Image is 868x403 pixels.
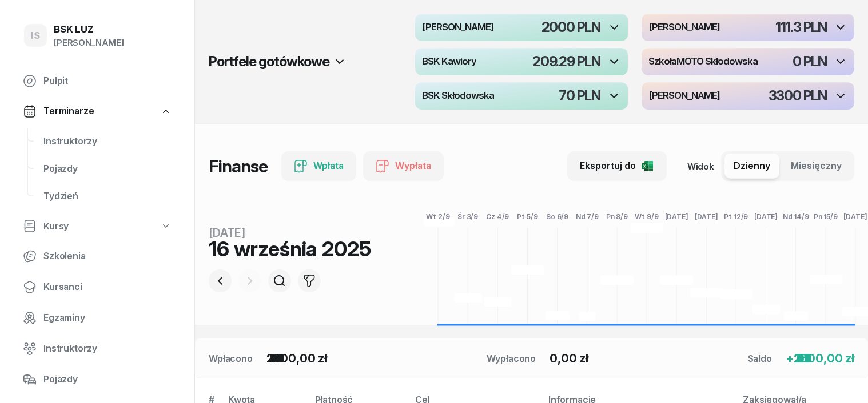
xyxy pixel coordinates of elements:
button: BSK Kawiory209.29 PLN [415,48,628,75]
a: Instruktorzy [14,335,181,362]
span: Instruktorzy [43,134,172,149]
div: Wpłacono [209,352,253,365]
div: 111.3 PLN [775,21,827,34]
div: Saldo [748,352,772,365]
tspan: Śr 3/9 [457,212,478,221]
tspan: Cz 4/9 [486,212,509,221]
h4: [PERSON_NAME] [648,91,720,101]
tspan: Wt 9/9 [635,212,659,221]
button: Wypłata [363,151,444,181]
button: SzkołaMOTO Skłodowska0 PLN [642,48,854,75]
a: Terminarze [14,98,181,124]
span: Pojazdy [43,372,172,387]
button: [PERSON_NAME]3300 PLN [642,82,854,110]
h4: SzkołaMOTO Skłodowska [648,57,758,67]
div: 16 września 2025 [209,239,371,259]
tspan: Wt 2/9 [427,212,450,221]
a: Instruktorzy [34,128,181,155]
tspan: Pn 15/9 [814,212,838,221]
a: Egzaminy [14,304,181,332]
div: 3300 PLN [769,89,827,103]
div: Wypłata [376,159,431,174]
button: [PERSON_NAME]111.3 PLN [642,14,854,41]
button: Dzienny [724,154,779,179]
tspan: [DATE] [754,212,778,221]
span: Pulpit [43,74,172,88]
span: Miesięczny [791,159,842,174]
span: Terminarze [43,104,94,119]
button: Eksportuj do [567,151,667,181]
h4: [PERSON_NAME] [648,22,720,33]
a: Kursanci [14,273,181,301]
span: Instruktorzy [43,341,172,356]
span: + [786,352,794,365]
span: Dzienny [734,159,770,174]
div: 209.29 PLN [532,55,600,68]
tspan: [DATE] [665,212,688,221]
h4: BSK Kawiory [422,57,476,67]
span: Pojazdy [43,162,172,176]
tspan: Pt 5/9 [517,212,538,221]
tspan: So 6/9 [546,212,568,221]
div: [PERSON_NAME] [54,35,124,50]
span: Kursy [43,219,69,234]
tspan: Pt 12/9 [724,212,748,221]
a: Szkolenia [14,243,181,270]
div: 2000 PLN [541,21,600,34]
h4: [PERSON_NAME] [422,22,493,33]
div: Wpłata [294,159,344,174]
div: Eksportuj do [580,159,654,174]
h2: Portfele gotówkowe [209,53,329,71]
button: Wpłata [281,151,356,181]
div: Wypłacono [487,352,536,365]
div: 70 PLN [559,89,600,103]
button: Miesięczny [782,154,851,179]
span: IS [31,31,40,41]
a: Pojazdy [14,366,181,393]
a: Pulpit [14,67,181,95]
span: Kursanci [43,280,172,295]
button: BSK Skłodowska70 PLN [415,82,628,110]
span: Egzaminy [43,311,172,325]
div: 0 PLN [793,55,827,68]
span: Tydzień [43,189,172,204]
tspan: [DATE] [695,212,718,221]
a: Pojazdy [34,155,181,183]
div: [DATE] [209,227,371,239]
a: Kursy [14,213,181,240]
a: Tydzień [34,183,181,210]
h4: BSK Skłodowska [422,91,494,101]
h1: Finanse [209,156,268,176]
span: Szkolenia [43,249,172,264]
button: [PERSON_NAME]2000 PLN [415,14,628,41]
tspan: Nd 7/9 [576,212,599,221]
tspan: Pn 8/9 [606,212,628,221]
tspan: [DATE] [844,212,867,221]
tspan: Nd 14/9 [783,212,809,221]
div: BSK LUZ [54,25,124,34]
